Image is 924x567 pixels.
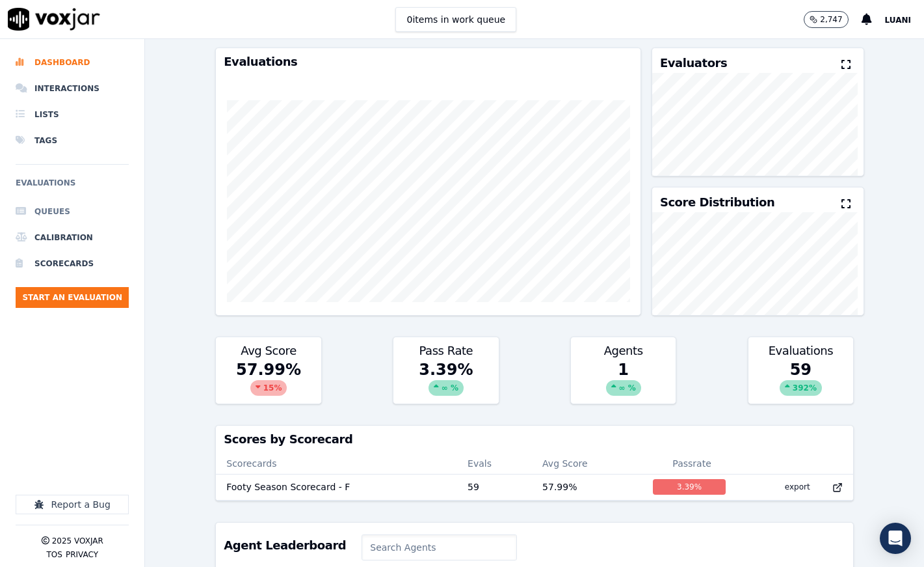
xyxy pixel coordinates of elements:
[756,345,846,357] h3: Evaluations
[16,287,129,308] button: Start an Evaluation
[606,380,641,396] div: ∞ %
[571,359,676,404] div: 1
[66,549,98,560] button: Privacy
[804,11,861,28] button: 2,747
[660,57,727,69] h3: Evaluators
[16,495,129,514] button: Report a Bug
[16,49,129,76] a: Dashboard
[429,380,464,396] div: ∞ %
[885,12,924,27] button: Luani
[16,199,129,225] a: Queues
[393,359,499,404] div: 3.39 %
[532,453,642,474] th: Avg Score
[216,474,457,500] td: Footy Season Scorecard - F
[457,474,532,500] td: 59
[16,225,129,251] a: Calibration
[224,434,845,445] h3: Scores by Scorecard
[748,359,854,404] div: 59
[660,197,774,208] h3: Score Distribution
[780,380,822,396] div: 392 %
[362,534,517,560] input: Search Agents
[224,56,633,68] h3: Evaluations
[250,380,287,396] div: 15 %
[579,345,668,357] h3: Agents
[820,14,842,25] p: 2,747
[46,549,62,560] button: TOS
[16,76,129,102] a: Interactions
[216,453,457,474] th: Scorecards
[16,175,129,199] h6: Evaluations
[224,540,346,551] h3: Agent Leaderboard
[804,11,848,28] button: 2,747
[395,7,516,32] button: 0items in work queue
[532,474,642,500] td: 57.99 %
[16,102,129,128] a: Lists
[216,359,321,404] div: 57.99 %
[885,16,911,25] span: Luani
[653,479,726,495] div: 3.39 %
[8,8,100,31] img: voxjar logo
[16,251,129,277] a: Scorecards
[880,523,911,554] div: Open Intercom Messenger
[401,345,491,357] h3: Pass Rate
[52,536,103,546] p: 2025 Voxjar
[774,477,821,497] button: export
[642,453,742,474] th: Passrate
[16,128,129,154] a: Tags
[457,453,532,474] th: Evals
[224,345,313,357] h3: Avg Score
